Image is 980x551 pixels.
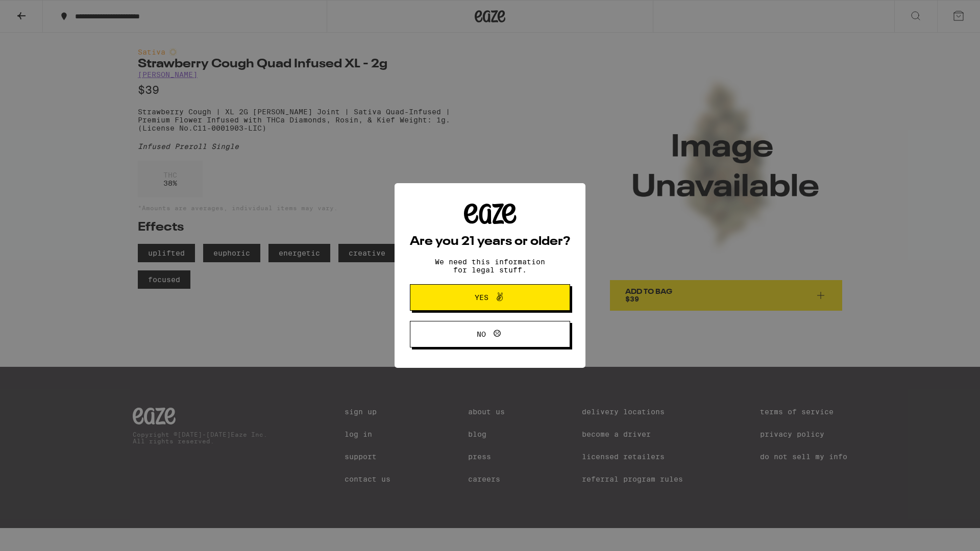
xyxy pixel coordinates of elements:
[475,294,488,301] span: Yes
[916,520,970,546] iframe: Opens a widget where you can find more information
[426,258,554,274] p: We need this information for legal stuff.
[410,236,570,248] h2: Are you 21 years or older?
[410,284,570,311] button: Yes
[477,331,486,338] span: No
[410,321,570,347] button: No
